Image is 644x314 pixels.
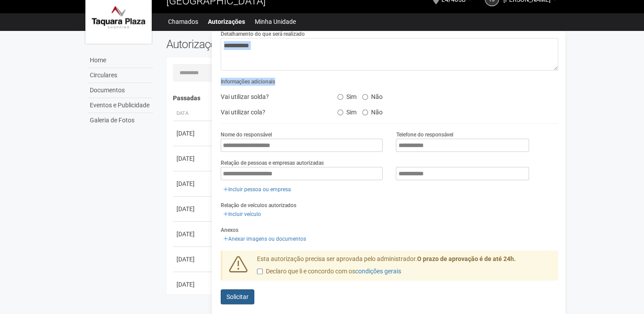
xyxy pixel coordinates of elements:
label: Não [362,90,383,101]
label: Relação de pessoas e empresas autorizadas [221,159,324,167]
a: Eventos e Publicidade [88,98,153,113]
div: [DATE] [176,179,209,188]
div: [DATE] [176,255,209,264]
div: Vai utilizar solda? [214,90,331,103]
strong: O prazo de aprovação é de até 24h. [417,255,516,262]
div: [DATE] [176,154,209,163]
span: Solicitar [226,293,249,300]
label: Relação de veículos autorizados [221,201,296,209]
label: Sim [337,106,356,116]
div: [DATE] [176,129,209,138]
label: Declaro que li e concordo com os [257,267,401,276]
a: Anexar imagens ou documentos [221,234,309,244]
label: Nome do responsável [221,131,272,139]
a: Incluir pessoa ou empresa [221,185,294,194]
th: Data [173,106,213,121]
label: Detalhamento do que será realizado [221,30,305,38]
a: condições gerais [355,268,401,275]
a: Incluir veículo [221,209,264,219]
div: [DATE] [176,280,209,289]
label: Sim [337,90,356,101]
input: Não [362,94,368,100]
label: Telefone do responsável [396,131,453,139]
h4: Passadas [173,95,552,102]
input: Não [362,110,368,115]
a: Minha Unidade [255,15,296,28]
button: Solicitar [221,289,254,304]
div: Esta autorização precisa ser aprovada pelo administrador. [250,255,558,280]
label: Anexos [221,226,238,234]
h2: Autorizações [166,38,356,51]
label: Informações adicionais [221,78,275,86]
input: Declaro que li e concordo com oscondições gerais [257,269,263,274]
div: Vai utilizar cola? [214,106,331,119]
div: [DATE] [176,230,209,238]
a: Circulares [88,68,153,83]
a: Chamados [168,15,198,28]
a: Autorizações [208,15,245,28]
a: Documentos [88,83,153,98]
a: Galeria de Fotos [88,113,153,128]
input: Sim [337,110,343,115]
label: Não [362,106,383,116]
a: Home [88,53,153,68]
div: [DATE] [176,204,209,213]
input: Sim [337,94,343,100]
